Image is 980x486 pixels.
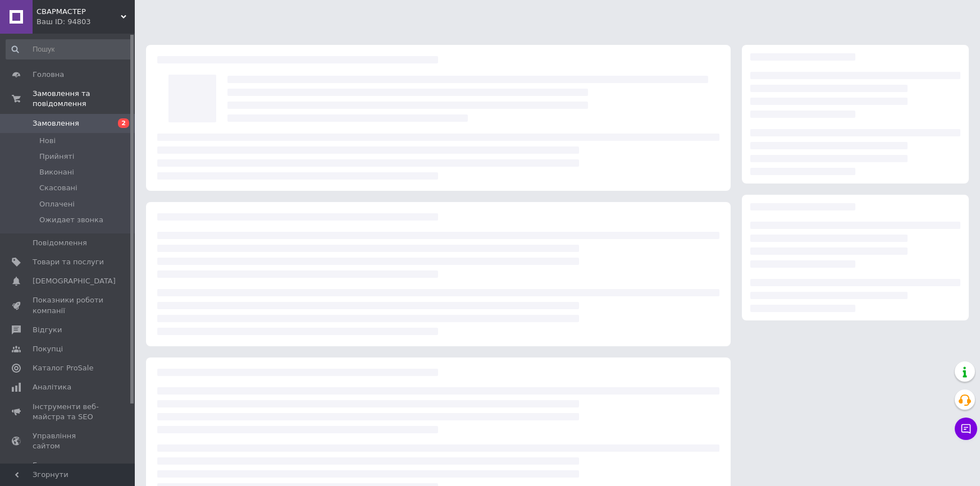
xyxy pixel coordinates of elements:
span: Прийняті [39,152,74,162]
span: Головна [33,70,64,80]
span: Товари та послуги [33,257,104,267]
input: Пошук [6,39,132,59]
span: [DEMOGRAPHIC_DATA] [33,276,116,286]
span: Показники роботи компанії [33,295,104,315]
span: Інструменти веб-майстра та SEO [33,402,104,422]
span: Повідомлення [33,238,87,248]
span: 2 [118,118,129,128]
span: Нові [39,136,56,146]
span: Замовлення та повідомлення [33,89,135,109]
span: Замовлення [33,118,79,129]
span: Каталог ProSale [33,363,93,373]
button: Чат з покупцем [955,418,977,440]
span: Оплачені [39,199,75,209]
span: Гаманець компанії [33,460,104,480]
span: Відгуки [33,325,62,335]
span: Покупці [33,344,63,354]
span: СВАРМАСТЕР [37,7,121,17]
span: Управління сайтом [33,431,104,451]
span: Ожидает звонка [39,215,103,225]
div: Ваш ID: 94803 [37,17,135,27]
span: Аналітика [33,382,71,392]
span: Виконані [39,167,74,177]
span: Скасовані [39,183,78,193]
